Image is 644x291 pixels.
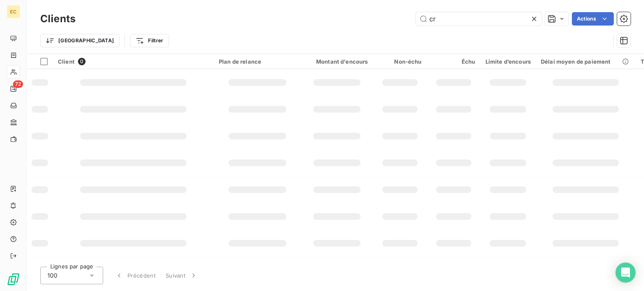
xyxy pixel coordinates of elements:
div: Délai moyen de paiement [541,58,631,65]
span: 100 [47,271,57,280]
button: [GEOGRAPHIC_DATA] [40,34,119,47]
div: Montant d'encours [306,58,368,65]
div: Plan de relance [219,58,296,65]
button: Actions [572,12,614,26]
input: Rechercher [416,12,542,26]
span: Client [58,58,75,65]
span: 0 [78,58,86,65]
div: Non-échu [378,58,422,65]
img: Logo LeanPay [7,273,20,286]
button: Filtrer [130,34,169,47]
button: Précédent [110,267,161,284]
h3: Clients [40,11,75,26]
div: EC [7,5,20,18]
div: Limite d’encours [486,58,531,65]
span: 72 [13,80,23,88]
div: Open Intercom Messenger [615,263,636,283]
button: Suivant [161,267,203,284]
div: Échu [432,58,475,65]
